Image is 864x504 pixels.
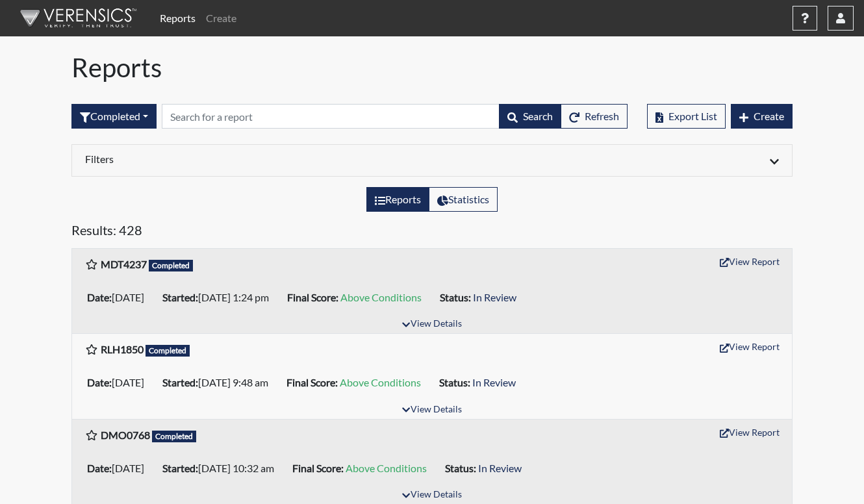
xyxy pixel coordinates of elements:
span: In Review [472,376,516,388]
span: Search [523,110,553,122]
span: Completed [149,260,193,271]
li: [DATE] [82,287,157,308]
button: Export List [647,104,726,129]
b: Started: [162,376,198,388]
h6: Filters [85,153,422,165]
button: View Report [714,336,785,357]
li: [DATE] 9:48 am [157,372,281,393]
span: Completed [152,431,196,442]
li: [DATE] [82,458,157,479]
button: View Details [396,316,467,333]
input: Search by Registration ID, Interview Number, or Investigation Name. [162,104,500,129]
li: [DATE] 1:24 pm [157,287,282,308]
b: Status: [439,376,470,388]
a: Reports [155,5,201,31]
span: Create [754,110,784,122]
span: In Review [478,462,522,474]
b: Started: [162,291,198,303]
div: Click to expand/collapse filters [75,153,789,168]
span: Above Conditions [340,376,421,388]
span: In Review [473,291,516,303]
button: Completed [71,104,157,129]
b: Started: [162,462,198,474]
span: Export List [668,110,717,122]
b: Final Score: [286,376,338,388]
b: DMO0768 [101,429,150,441]
b: Date: [87,291,112,303]
button: View Details [396,401,467,419]
li: [DATE] 10:32 am [157,458,287,479]
b: Status: [445,462,476,474]
h1: Reports [71,52,793,83]
b: Date: [87,376,112,388]
b: Date: [87,462,112,474]
label: View the list of reports [366,187,429,212]
b: Final Score: [292,462,344,474]
b: MDT4237 [101,258,147,270]
button: Search [499,104,561,129]
span: Above Conditions [346,462,427,474]
h5: Results: 428 [71,222,793,243]
b: Status: [440,291,471,303]
a: Create [201,5,242,31]
span: Above Conditions [340,291,422,303]
div: Filter by interview status [71,104,157,129]
span: Completed [146,345,190,357]
b: Final Score: [287,291,338,303]
button: View Report [714,422,785,442]
b: RLH1850 [101,343,144,355]
button: View Report [714,251,785,271]
button: View Details [396,486,467,504]
button: Create [731,104,793,129]
li: [DATE] [82,372,157,393]
label: View statistics about completed interviews [429,187,498,212]
span: Refresh [585,110,619,122]
button: Refresh [561,104,628,129]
